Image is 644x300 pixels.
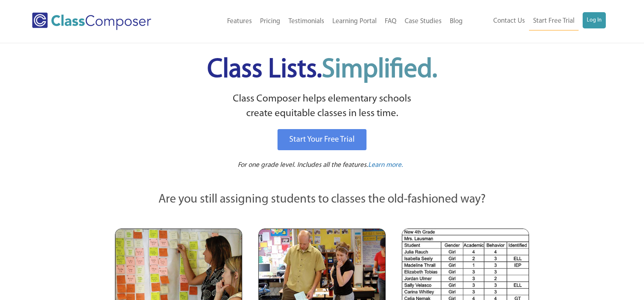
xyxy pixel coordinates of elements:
[278,129,366,150] a: Start Your Free Trial
[114,92,531,121] p: Class Composer helps elementary schools create equitable classes in less time.
[489,12,529,30] a: Contact Us
[467,12,606,30] nav: Header Menu
[289,136,355,144] span: Start Your Free Trial
[207,57,437,83] span: Class Lists.
[368,160,403,171] a: Learn more.
[368,162,403,168] span: Learn more.
[256,13,284,30] a: Pricing
[401,13,446,30] a: Case Studies
[223,13,256,30] a: Features
[32,13,151,30] img: Class Composer
[529,12,579,30] a: Start Free Trial
[284,13,328,30] a: Testimonials
[446,13,467,30] a: Blog
[381,13,401,30] a: FAQ
[322,57,437,83] span: Simplified.
[115,191,529,209] p: Are you still assigning students to classes the old-fashioned way?
[583,12,606,28] a: Log In
[328,13,381,30] a: Learning Portal
[183,13,467,30] nav: Header Menu
[238,162,368,168] span: For one grade level. Includes all the features.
